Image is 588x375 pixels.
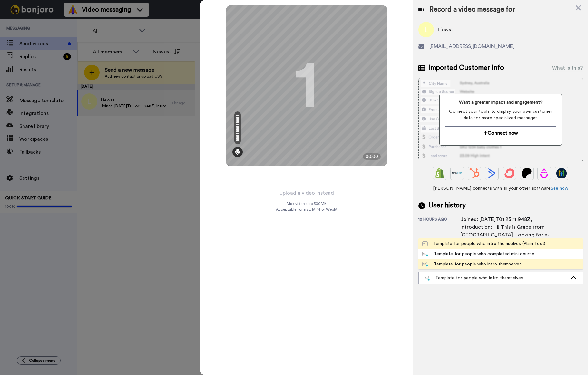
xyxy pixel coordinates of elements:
[445,126,557,140] button: Connect now
[552,64,583,72] div: What is this?
[363,153,381,160] div: 00:00
[422,261,522,267] div: Template for people who intro themselves
[418,185,583,192] span: [PERSON_NAME] connects with all your other software
[422,251,534,257] div: Template for people who completed mini course
[556,168,567,178] img: GoHighLevel
[445,99,557,106] span: Want a greater impact and engagement?
[551,186,568,191] a: See how
[422,240,545,247] div: Template for people who intro themselves (Plain Text)
[460,216,563,246] div: Joined: [DATE]T01:23:11.948Z, Introduction: Hi! This is Grace from [GEOGRAPHIC_DATA]. Looking for...
[452,168,462,178] img: Ontraport
[287,201,327,206] span: Max video size: 500 MB
[422,241,428,246] img: Message-temps.svg
[445,108,557,121] span: Connect your tools to display your own customer data for more specialized messages
[539,168,549,178] img: Drip
[522,168,532,178] img: Patreon
[435,168,445,178] img: Shopify
[428,201,466,210] span: User history
[278,189,336,197] button: Upload a video instead
[276,207,338,212] span: Acceptable format: MP4 or WebM
[424,276,430,281] img: nextgen-template.svg
[487,168,497,178] img: ActiveCampaign
[429,43,514,50] span: [EMAIL_ADDRESS][DOMAIN_NAME]
[418,217,460,246] div: 10 hours ago
[469,168,480,178] img: Hubspot
[428,63,504,73] span: Imported Customer Info
[424,275,567,281] div: Template for people who intro themselves
[295,62,318,110] div: 1
[422,252,428,257] img: nextgen-template.svg
[504,168,514,178] img: ConvertKit
[422,262,428,267] img: nextgen-template.svg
